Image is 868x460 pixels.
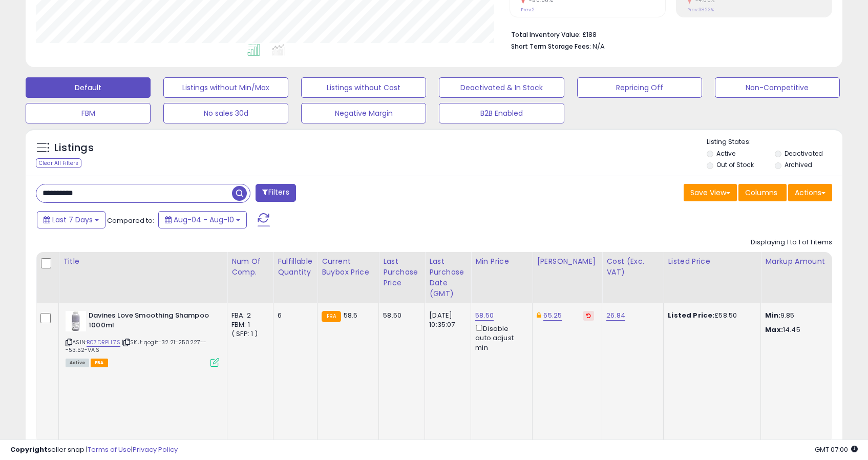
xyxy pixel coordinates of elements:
li: £188 [511,28,824,40]
a: 26.84 [606,310,625,321]
button: Listings without Min/Max [163,77,288,98]
div: Markup Amount [765,256,854,267]
b: Listed Price: [668,310,714,320]
small: FBA [322,311,341,322]
div: Clear All Filters [36,158,81,168]
button: No sales 30d [163,103,288,123]
button: Negative Margin [301,103,426,123]
div: [DATE] 10:35:07 [429,311,463,329]
div: FBA: 2 [231,311,265,320]
button: B2B Enabled [439,103,564,123]
button: Aug-04 - Aug-10 [158,211,247,228]
p: Listing States: [707,137,842,147]
div: Min Price [475,256,528,267]
img: 31kodxmH2ML._SL40_.jpg [66,311,86,331]
button: Non-Competitive [715,77,840,98]
button: Columns [738,184,787,201]
div: ( SFP: 1 ) [231,329,265,339]
div: Last Purchase Price [383,256,420,288]
a: 58.50 [475,310,494,321]
span: FBA [91,359,108,367]
label: Archived [785,160,812,169]
div: £58.50 [668,311,753,320]
button: Deactivated & In Stock [439,77,564,98]
span: Compared to: [107,216,154,225]
div: Fulfillable Quantity [278,256,313,278]
small: Prev: 2 [521,7,535,13]
span: Last 7 Days [52,215,93,225]
div: FBM: 1 [231,320,265,329]
div: Title [63,256,223,267]
label: Out of Stock [716,160,754,169]
b: Short Term Storage Fees: [511,42,591,51]
p: 14.45 [765,325,850,334]
button: Actions [788,184,832,201]
h5: Listings [54,141,94,155]
div: Disable auto adjust min [475,323,524,352]
div: Current Buybox Price [322,256,374,278]
strong: Copyright [10,445,48,454]
div: seller snap | | [10,445,178,455]
span: Columns [745,187,777,198]
b: Davines Love Smoothing Shampoo 1000ml [89,311,213,332]
span: 58.5 [344,310,358,320]
a: 65.25 [543,310,562,321]
button: Save View [684,184,737,201]
div: Displaying 1 to 1 of 1 items [751,238,832,247]
div: Listed Price [668,256,756,267]
div: 6 [278,311,309,320]
button: Repricing Off [577,77,702,98]
a: Privacy Policy [133,445,178,454]
small: Prev: 38.23% [687,7,714,13]
button: Last 7 Days [37,211,105,228]
button: FBM [26,103,151,123]
p: 9.85 [765,311,850,320]
label: Deactivated [785,149,823,158]
button: Default [26,77,151,98]
span: | SKU: qogit-32.21-250227---53.52-VA6 [66,338,207,353]
div: Last Purchase Date (GMT) [429,256,467,299]
button: Filters [256,184,295,202]
span: N/A [592,41,605,51]
div: 58.50 [383,311,417,320]
span: Aug-04 - Aug-10 [174,215,234,225]
button: Listings without Cost [301,77,426,98]
div: [PERSON_NAME] [537,256,598,267]
div: ASIN: [66,311,219,366]
b: Total Inventory Value: [511,30,581,39]
a: Terms of Use [88,445,131,454]
span: 2025-08-18 07:00 GMT [815,445,858,454]
div: Num of Comp. [231,256,269,278]
strong: Min: [765,310,780,320]
label: Active [716,149,735,158]
div: Cost (Exc. VAT) [606,256,659,278]
a: B07DRPLL7S [87,338,120,347]
strong: Max: [765,325,783,334]
span: All listings currently available for purchase on Amazon [66,359,89,367]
